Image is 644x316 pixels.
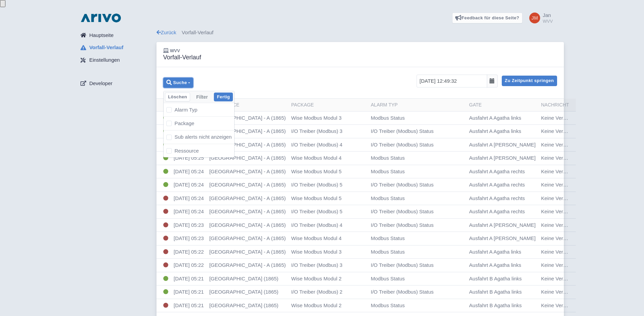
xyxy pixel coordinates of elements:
span: Wise Modbus Modul 3 [291,115,342,121]
span: [GEOGRAPHIC_DATA] - A (1865) [209,262,286,268]
span: Einstellungen [89,56,120,64]
span: I/O Treiber (Modbus) 2 [291,289,343,295]
span: Keine Verbindung zum Modbus Modul [541,302,627,308]
span: Wise Modbus Modul 4 [291,155,342,161]
span: [DATE] 05:22 [174,262,204,268]
th: Alarm Typ [368,99,466,112]
span: Ausfahrt A [PERSON_NAME] [469,142,536,147]
span: Ausfahrt B Agatha links [469,289,522,295]
th: Gate [466,99,538,112]
a: Jan WVV [525,13,553,23]
span: [GEOGRAPHIC_DATA] - A (1865) [209,155,286,161]
span: Modbus Status [371,115,405,121]
span: [GEOGRAPHIC_DATA] (1865) [209,302,278,308]
span: Ausfahrt A Agatha links [469,128,521,134]
span: Ausfahrt A [PERSON_NAME] [469,222,536,228]
span: Wise Modbus Modul 5 [291,195,342,201]
span: [GEOGRAPHIC_DATA] - A (1865) [209,115,286,121]
span: [GEOGRAPHIC_DATA] (1865) [209,289,278,295]
span: [DATE] 05:24 [174,169,204,174]
div: Vorfall-Verlauf [157,29,564,37]
label: Package [174,120,194,127]
span: [DATE] 05:21 [174,302,204,308]
span: Wise Modbus Modul 4 [291,235,342,241]
span: Modbus Status [371,195,405,201]
button: Zu Zeitpunkt springen [502,76,557,86]
img: logo [79,13,123,23]
span: I/O Treiber (Modbus) 5 [291,209,343,214]
span: I/O Treiber (Modbus) Status [371,262,434,268]
span: Keine Verbindung zum Modbus Modul [541,155,627,161]
span: Keine Verbindung zum Modbus Modul [541,142,627,147]
span: [DATE] 05:25 [174,155,204,161]
span: Keine Verbindung zum Modbus Modul [541,222,627,228]
button: Fertig [214,93,233,101]
span: [DATE] 05:22 [174,249,204,255]
span: [DATE] 05:21 [174,289,204,295]
span: [DATE] 05:23 [174,235,204,241]
a: Zurück [157,29,177,35]
span: Ausfahrt A Agatha rechts [469,195,525,201]
small: WVV [543,19,553,23]
label: Ressource [174,147,199,155]
span: Modbus Status [371,276,405,281]
span: Modbus Status [371,249,405,255]
span: [GEOGRAPHIC_DATA] - A (1865) [209,169,286,174]
th: Nachricht [538,99,576,112]
span: Keine Verbindung zum Modbus Modul [541,128,627,134]
a: Hauptseite [75,29,157,42]
span: Ausfahrt A Agatha links [469,262,521,268]
span: Keine Verbindung zum Modbus Modul [541,169,627,174]
span: I/O Treiber (Modbus) Status [371,222,434,228]
span: [DATE] 05:24 [174,182,204,187]
button: Suche [163,78,194,88]
span: [GEOGRAPHIC_DATA] - A (1865) [209,209,286,214]
span: I/O Treiber (Modbus) 3 [291,262,343,268]
span: Keine Verbindung zum Modbus Modul [541,289,627,295]
a: Einstellungen [75,54,157,67]
span: [DATE] 05:24 [174,195,204,201]
span: Modbus Status [371,169,405,174]
span: Wise Modbus Modul 5 [291,169,342,174]
span: I/O Treiber (Modbus) Status [371,209,434,214]
span: [GEOGRAPHIC_DATA] - A (1865) [209,182,286,187]
span: I/O Treiber (Modbus) 4 [291,142,343,147]
span: Wise Modbus Modul 2 [291,302,342,308]
span: [GEOGRAPHIC_DATA] - A (1865) [209,222,286,228]
th: Package [289,99,368,112]
span: Vorfall-Verlauf [89,44,124,52]
span: I/O Treiber (Modbus) Status [371,182,434,187]
span: Ausfahrt A Agatha rechts [469,182,525,187]
span: Keine Verbindung zum Modbus Modul [541,262,627,268]
span: Wise Modbus Modul 2 [291,276,342,281]
label: Alarm Typ [174,106,197,114]
span: I/O Treiber (Modbus) 4 [291,222,343,228]
span: Developer [89,80,112,87]
button: Löschen [165,93,190,101]
span: [DATE] 05:21 [174,276,204,281]
span: Hauptseite [89,32,114,39]
span: [DATE] 05:24 [174,209,204,214]
span: Keine Verbindung zum Modbus Modul [541,209,627,214]
span: I/O Treiber (Modbus) Status [371,142,434,147]
span: I/O Treiber (Modbus) 5 [291,182,343,187]
a: Developer [75,77,157,90]
span: Modbus Status [371,302,405,308]
span: Ausfahrt A Agatha rechts [469,209,525,214]
span: Filter [196,93,207,100]
span: Ausfahrt A Agatha links [469,249,521,255]
span: Wise Modbus Modul 3 [291,249,342,255]
a: Feedback für diese Seite? [452,13,522,23]
span: Ausfahrt A Agatha rechts [469,169,525,174]
span: Keine Verbindung zum Modbus Modul [541,182,627,187]
span: Ausfahrt B Agatha links [469,302,522,308]
span: I/O Treiber (Modbus) 3 [291,128,343,134]
span: [GEOGRAPHIC_DATA] - A (1865) [209,195,286,201]
span: Ausfahrt A Agatha links [469,115,521,121]
span: Ausfahrt A [PERSON_NAME] [469,155,536,161]
span: I/O Treiber (Modbus) Status [371,128,434,134]
span: Keine Verbindung zum Modbus Modul [541,235,627,241]
span: Jan [543,12,551,18]
span: Ausfahrt B Agatha links [469,276,522,281]
th: Ressource [206,99,288,112]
